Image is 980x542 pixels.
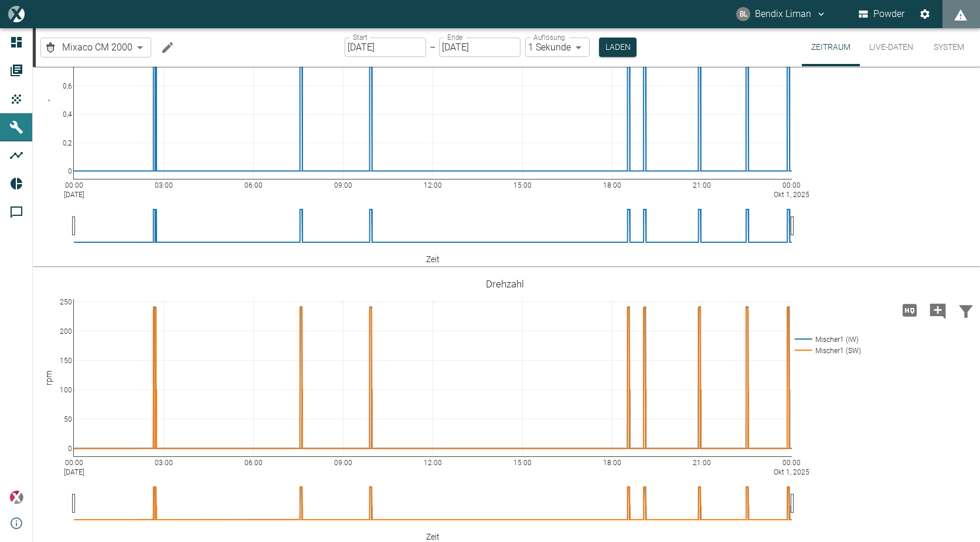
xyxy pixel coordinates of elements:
div: BL [736,7,750,21]
button: Zeitraum [802,28,860,66]
span: Hohe Auflösung [896,304,924,315]
button: bendix.liman@kansaihelios-cws.de [734,4,828,25]
button: Laden [599,38,637,57]
img: Xplore Logo [9,490,23,504]
button: System [923,28,975,66]
label: Start [353,32,367,42]
label: Ende [447,32,462,42]
button: Machine bearbeiten [156,36,179,59]
button: Einstellungen [914,4,935,25]
input: DD.MM.YYYY [439,38,520,57]
div: 1 Sekunde [525,38,590,57]
label: Auflösung [533,32,565,42]
button: Daten filtern [952,295,980,326]
button: Kommentar hinzufügen [924,295,952,326]
button: Live-Daten [860,28,923,66]
img: logo [8,6,24,22]
span: Mixaco CM 2000 [62,40,132,54]
p: – [430,40,435,54]
a: Mixaco CM 2000 [43,40,132,55]
input: DD.MM.YYYY [345,38,426,57]
button: Powder [856,4,907,25]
